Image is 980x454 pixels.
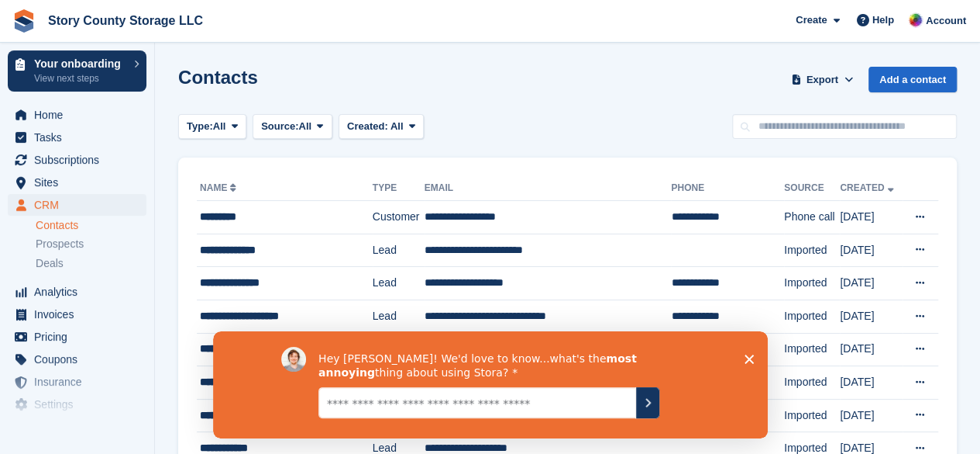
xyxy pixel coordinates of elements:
a: menu [8,194,146,216]
td: Lead [373,234,425,267]
span: Home [34,104,127,126]
a: menu [8,149,146,171]
span: Deals [36,256,64,271]
span: Settings [34,393,127,415]
td: [DATE] [840,399,903,432]
span: Insurance [34,371,127,393]
button: Export [788,67,856,92]
td: Imported [784,333,840,366]
td: Imported [784,399,840,432]
a: menu [8,172,146,193]
a: menu [8,126,146,148]
td: Phone call [784,201,840,234]
a: menu [8,393,146,415]
p: View next steps [34,71,126,85]
td: Imported [784,366,840,400]
a: Prospects [36,236,146,252]
td: [DATE] [840,267,903,300]
a: Created [840,182,896,193]
button: Source: All [253,114,332,140]
button: Type: All [178,114,246,140]
img: Leah Hattan [908,12,923,28]
span: All [299,119,312,134]
span: Source: [261,119,298,134]
a: menu [8,326,146,348]
span: Export [806,72,838,88]
span: Invoices [34,303,127,325]
td: Lead [373,267,425,300]
span: Pricing [34,326,127,348]
span: Tasks [34,126,127,148]
a: menu [8,104,146,126]
p: Your onboarding [34,58,126,69]
a: menu [8,371,146,393]
span: Coupons [34,348,127,370]
span: Account [926,13,966,29]
th: Type [373,176,425,201]
td: Imported [784,234,840,267]
span: Sites [34,172,127,193]
span: All [213,119,226,134]
td: [DATE] [840,366,903,400]
a: menu [8,303,146,325]
img: stora-icon-8386f47178a22dfd0bd8f6a31ec36ba5ce8667c1dd55bd0f319d3a0aa187defe.svg [12,9,36,33]
td: Lead [373,300,425,333]
th: Email [425,176,672,201]
span: CRM [34,194,127,216]
a: Add a contact [868,67,957,92]
a: Deals [36,255,146,272]
a: Story County Storage LLC [42,8,209,33]
a: Contacts [36,218,146,233]
span: Prospects [36,237,84,251]
span: Subscriptions [34,149,127,171]
a: Name [200,182,239,193]
span: Created: [347,120,388,132]
a: menu [8,348,146,370]
span: Create [796,12,827,28]
td: [DATE] [840,333,903,366]
span: Type: [187,119,213,134]
h1: Contacts [178,67,258,88]
span: Help [872,12,894,28]
td: Imported [784,267,840,300]
td: Customer [373,201,425,234]
a: Your onboarding View next steps [8,50,146,92]
th: Phone [671,176,784,201]
iframe: Survey by David from Stora [213,331,768,438]
a: menu [8,281,146,303]
th: Source [784,176,840,201]
td: Imported [784,300,840,333]
span: All [390,120,404,132]
td: [DATE] [840,234,903,267]
td: [DATE] [840,201,903,234]
td: [DATE] [840,300,903,333]
span: Analytics [34,281,127,303]
button: Created: All [339,114,424,140]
